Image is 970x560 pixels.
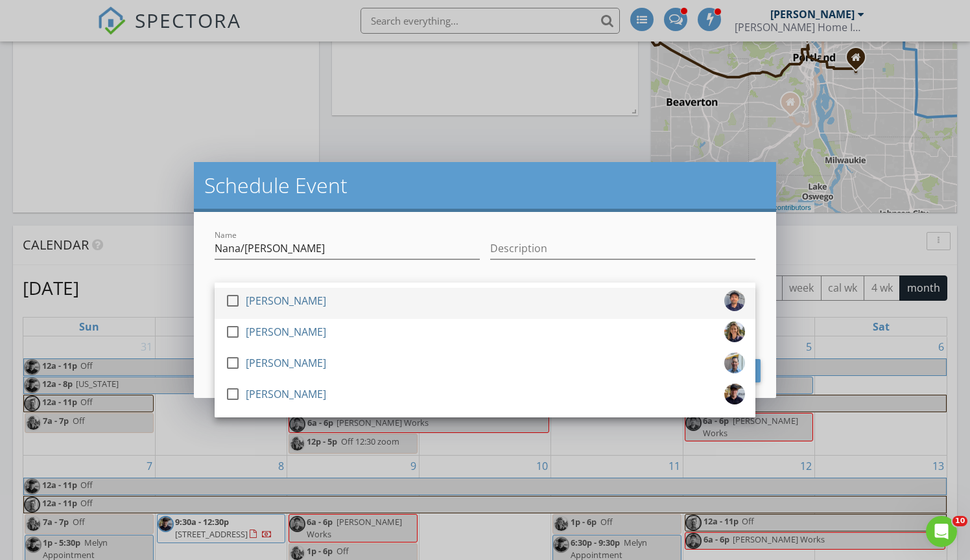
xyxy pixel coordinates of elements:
[724,321,745,342] img: untitled.jpg
[204,172,766,198] h2: Schedule Event
[724,353,745,373] img: screen_shot_20220927_at_5.22.47_pm.png
[246,321,326,342] div: [PERSON_NAME]
[246,290,326,311] div: [PERSON_NAME]
[952,516,967,526] span: 10
[926,516,957,547] iframe: Intercom live chat
[724,290,745,311] img: screen_shot_20220623_at_11.07.44_pm.png
[246,384,326,404] div: [PERSON_NAME]
[246,353,326,373] div: [PERSON_NAME]
[724,384,745,404] img: murphy_home_inspection_portland_5.png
